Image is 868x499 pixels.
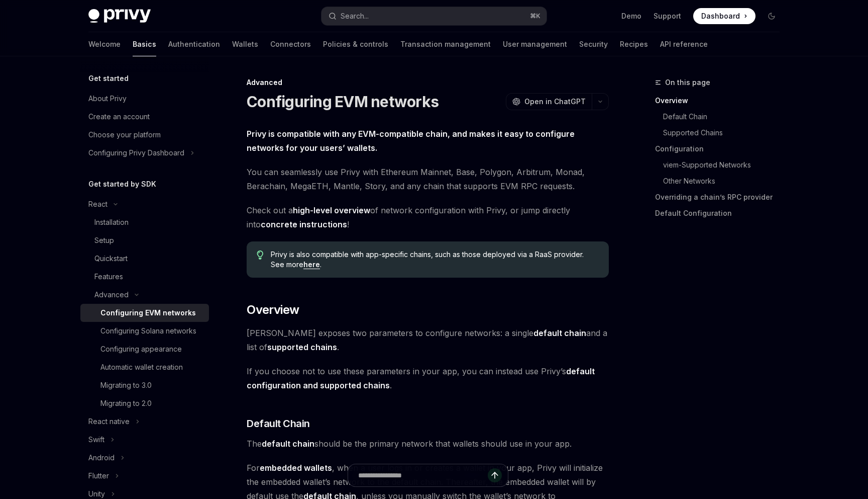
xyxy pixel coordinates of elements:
[323,32,388,56] a: Policies & controls
[247,165,609,193] span: You can seamlessly use Privy with Ethereum Mainnet, Base, Polygon, Arbitrum, Monad, Berachain, Me...
[88,415,130,428] div: React native
[247,364,609,392] span: If you choose not to use these parameters in your app, you can instead use Privy’s .
[247,437,609,451] span: The should be the primary network that wallets should use in your app.
[88,147,184,159] div: Configuring Privy Dashboard
[261,219,347,230] a: concrete instructions
[100,307,196,319] div: Configuring EVM networks
[88,452,115,464] div: Android
[88,434,104,446] div: Swift
[80,394,209,412] a: Migrating to 2.0
[88,198,107,210] div: React
[100,325,196,337] div: Configuring Solana networks
[168,32,220,56] a: Authentication
[247,77,609,88] div: Advanced
[663,157,788,173] a: viem-Supported Networks
[80,126,209,144] a: Choose your platform
[533,328,586,339] a: default chain
[100,343,182,355] div: Configuring appearance
[88,111,150,123] div: Create an account
[321,7,547,25] button: Search...⌘K
[80,249,209,268] a: Quickstart
[247,93,439,111] h1: Configuring EVM networks
[660,32,708,56] a: API reference
[663,173,788,189] a: Other Networks
[232,32,258,56] a: Wallets
[247,302,299,318] span: Overview
[262,439,314,449] strong: default chain
[88,32,121,56] a: Welcome
[530,12,540,20] span: ⌘ K
[693,8,755,24] a: Dashboard
[400,32,491,56] a: Transaction management
[524,97,586,107] span: Open in ChatGPT
[488,468,502,482] button: Send message
[620,32,648,56] a: Recipes
[621,11,641,21] a: Demo
[663,125,788,141] a: Supported Chains
[94,234,114,246] div: Setup
[80,340,209,358] a: Configuring appearance
[579,32,608,56] a: Security
[88,9,151,23] img: dark logo
[88,129,161,141] div: Choose your platform
[655,93,788,109] a: Overview
[271,249,599,270] span: Privy is also compatible with app-specific chains, such as those deployed via a RaaS provider. Se...
[100,379,152,391] div: Migrating to 3.0
[94,289,129,301] div: Advanced
[133,32,156,56] a: Basics
[506,93,592,110] button: Open in ChatGPT
[701,11,740,21] span: Dashboard
[88,93,127,105] div: About Privy
[654,11,681,21] a: Support
[100,397,152,409] div: Migrating to 2.0
[293,205,370,216] a: high-level overview
[257,251,264,260] svg: Tip
[80,231,209,249] a: Setup
[94,253,128,265] div: Quickstart
[267,342,337,352] strong: supported chains
[341,10,369,22] div: Search...
[80,376,209,394] a: Migrating to 3.0
[247,203,609,231] span: Check out a of network configuration with Privy, or jump directly into !
[80,90,209,108] a: About Privy
[247,417,310,431] span: Default Chain
[663,109,788,125] a: Default Chain
[247,129,575,153] strong: Privy is compatible with any EVM-compatible chain, and makes it easy to configure networks for yo...
[80,322,209,340] a: Configuring Solana networks
[88,470,109,482] div: Flutter
[270,32,311,56] a: Connectors
[764,8,780,24] button: Toggle dark mode
[94,216,129,228] div: Installation
[655,205,788,221] a: Default Configuration
[100,361,183,373] div: Automatic wallet creation
[267,342,337,353] a: supported chains
[80,213,209,231] a: Installation
[80,108,209,126] a: Create an account
[94,271,123,283] div: Features
[655,189,788,205] a: Overriding a chain’s RPC provider
[503,32,567,56] a: User management
[80,268,209,286] a: Features
[665,76,710,89] span: On this page
[80,358,209,376] a: Automatic wallet creation
[655,141,788,157] a: Configuration
[88,178,156,190] h5: Get started by SDK
[80,304,209,322] a: Configuring EVM networks
[88,72,129,85] h5: Get started
[247,326,609,354] span: [PERSON_NAME] exposes two parameters to configure networks: a single and a list of .
[303,260,320,269] a: here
